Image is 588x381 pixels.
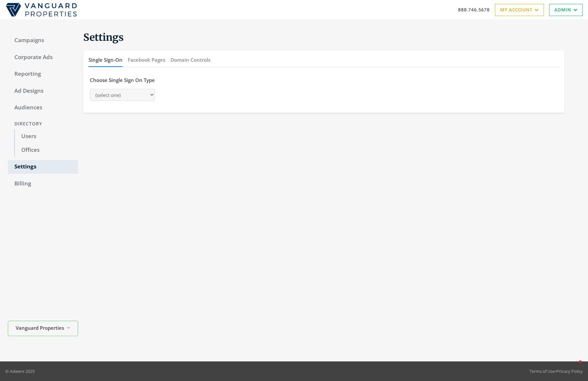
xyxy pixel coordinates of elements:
iframe: Intercom live chat [566,359,581,374]
a: Offices [14,143,78,157]
a: Settings [8,160,78,174]
button: Single Sign-On [89,53,122,67]
a: Ad Designs [8,84,78,98]
a: Billing [8,177,78,191]
a: Admin [549,4,583,16]
h5: Choose Single Sign On Type [90,77,155,84]
a: Privacy Policy [556,368,583,374]
a: Reporting [8,67,78,81]
button: Domain Controls [171,53,210,67]
div: • [530,368,583,374]
a: Corporate Ads [8,51,78,64]
a: Users [14,130,78,143]
a: Campaigns [8,34,78,47]
div: Directory [8,118,78,130]
a: Terms of Use [530,368,555,374]
button: Vanguard Properties [8,321,78,336]
a: My Account [495,4,544,16]
a: Audiences [8,101,78,115]
button: Facebook Pages [128,53,165,67]
span: Vanguard Properties [16,324,64,332]
span: Settings [83,31,124,43]
p: © Adwerx 2025 [5,368,35,374]
a: 888.746.5678 [458,6,490,13]
img: Adwerx [5,3,77,17]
